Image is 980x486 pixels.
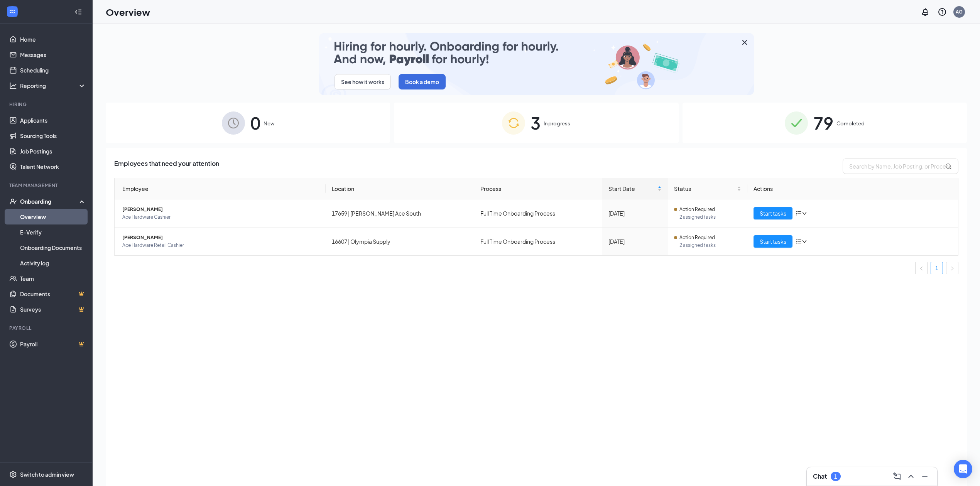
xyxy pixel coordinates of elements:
svg: WorkstreamLogo [8,8,16,15]
a: Messages [20,47,86,62]
span: bars [796,238,802,245]
span: Start tasks [760,237,786,246]
button: Minimize [919,470,931,483]
span: In progress [544,120,570,127]
li: 1 [931,262,943,274]
a: Team [20,271,86,286]
svg: UserCheck [9,197,17,205]
a: Sourcing Tools [20,128,86,143]
span: Completed [836,120,865,127]
span: [PERSON_NAME] [122,206,319,213]
span: 79 [813,110,833,136]
span: Start Date [608,184,656,193]
td: 17659 | [PERSON_NAME] Ace South [326,199,475,228]
input: Search by Name, Job Posting, or Process [843,159,958,174]
span: down [802,239,807,244]
span: Ace Hardware Cashier [122,213,319,221]
span: right [950,266,955,271]
span: Employees that need your attention [114,159,219,174]
a: Talent Network [20,159,86,174]
a: PayrollCrown [20,336,86,352]
span: 2 assigned tasks [679,241,741,249]
button: Book a demo [399,74,446,89]
a: Home [20,32,86,47]
a: DocumentsCrown [20,286,86,302]
a: Scheduling [20,62,86,78]
div: Payroll [9,325,84,331]
button: Start tasks [754,207,792,219]
span: 3 [531,110,541,136]
svg: Analysis [9,82,17,89]
li: Previous Page [915,262,928,274]
img: payroll-small.gif [319,33,754,95]
span: [PERSON_NAME] [122,234,319,241]
svg: Notifications [921,7,930,17]
div: AG [956,8,963,15]
span: Action Required [679,234,715,241]
div: Hiring [9,101,84,108]
svg: QuestionInfo [938,7,947,17]
td: Full Time Onboarding Process [474,228,602,255]
div: Onboarding [20,197,79,205]
span: Start tasks [760,209,786,218]
h1: Overview [106,5,150,19]
span: 0 [250,110,260,136]
span: New [264,120,274,127]
th: Actions [747,178,958,199]
span: 2 assigned tasks [679,213,741,221]
button: ComposeMessage [891,470,903,483]
td: 16607 | Olympia Supply [326,228,475,255]
a: Applicants [20,113,86,128]
button: right [946,262,958,274]
span: Ace Hardware Retail Cashier [122,241,319,249]
span: Action Required [679,206,715,213]
svg: Minimize [920,472,929,481]
div: Switch to admin view [20,471,74,478]
th: Status [668,178,747,199]
div: 1 [834,473,837,480]
th: Employee [115,178,326,199]
span: Status [674,184,735,193]
div: [DATE] [608,237,662,246]
th: Location [326,178,475,199]
div: [DATE] [608,209,662,218]
a: Activity log [20,255,86,271]
a: Onboarding Documents [20,240,86,255]
a: E-Verify [20,224,86,240]
div: Open Intercom Messenger [954,460,972,478]
span: left [919,266,924,271]
li: Next Page [946,262,958,274]
span: down [802,211,807,216]
svg: ComposeMessage [892,472,902,481]
h3: Chat [813,472,827,481]
span: bars [796,210,802,216]
a: Overview [20,209,86,224]
th: Process [474,178,602,199]
svg: Cross [740,38,749,47]
button: ChevronUp [905,470,917,483]
td: Full Time Onboarding Process [474,199,602,228]
a: SurveysCrown [20,302,86,317]
div: Reporting [20,82,86,89]
button: See how it works [335,74,391,89]
svg: Collapse [74,8,82,16]
button: left [915,262,928,274]
a: 1 [931,262,943,274]
svg: Settings [9,471,17,478]
button: Start tasks [754,235,792,248]
svg: ChevronUp [906,472,916,481]
div: Team Management [9,182,84,189]
a: Job Postings [20,143,86,159]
